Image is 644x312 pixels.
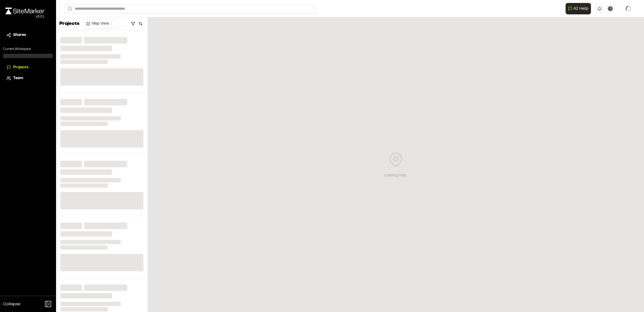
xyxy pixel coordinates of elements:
[6,75,50,81] a: Team
[13,65,28,71] span: Projects
[59,20,79,28] p: Projects
[6,32,50,38] a: Shares
[573,5,588,12] span: AI Help
[3,47,53,52] p: Current Workspace
[6,65,50,71] a: Projects
[13,75,23,81] span: Team
[384,173,408,179] div: Loading map...
[5,8,44,14] img: rebrand.png
[13,32,26,38] span: Shares
[3,301,20,307] span: Collapse
[5,14,44,19] div: Oh geez...please don't...
[566,3,591,14] button: Open AI Assistant
[65,4,74,13] button: Search
[566,3,593,14] div: Open AI Assistant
